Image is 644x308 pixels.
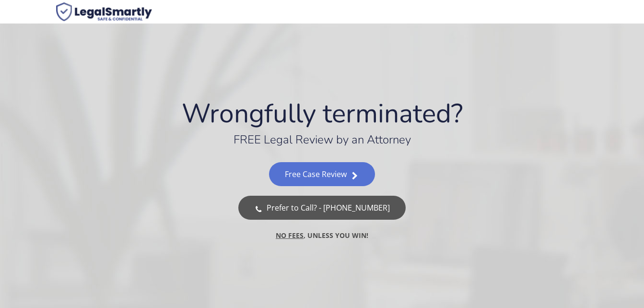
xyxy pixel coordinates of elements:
[269,162,375,186] a: Free Case Review
[56,100,588,134] div: Wrongfully terminated?
[56,134,588,153] div: FREE Legal Review by an Attorney
[276,231,304,240] u: NO FEES
[238,196,406,220] a: Prefer to Call? - [PHONE_NUMBER]
[276,231,368,240] span: , UNLESS YOU WIN!
[56,2,152,21] img: Case Evaluation Calculator | Powered By LegalSmartly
